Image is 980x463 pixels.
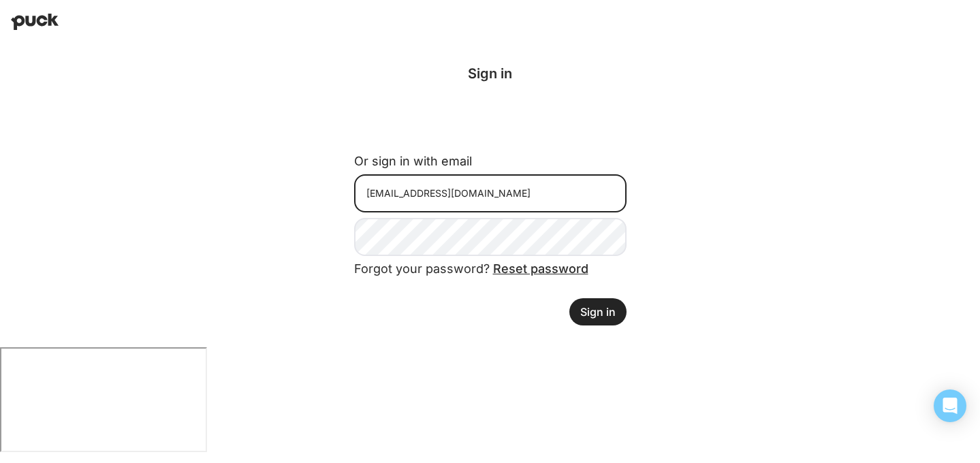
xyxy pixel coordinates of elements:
span: Forgot your password? [354,261,588,276]
label: Or sign in with email [354,154,472,168]
div: Sign in [354,65,627,82]
iframe: Sign in with Google Button [347,105,633,135]
img: Puck home [11,14,59,30]
input: Email [354,174,627,212]
div: Open Intercom Messenger [934,389,966,422]
button: Sign in [569,298,627,325]
a: Reset password [493,261,588,276]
